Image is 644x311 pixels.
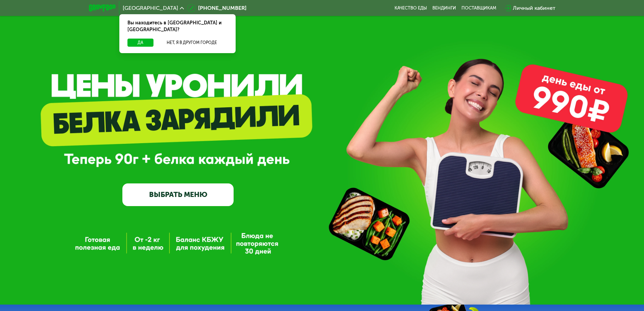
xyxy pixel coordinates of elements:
a: [PHONE_NUMBER] [187,4,246,12]
a: Вендинги [432,5,456,11]
button: Нет, я в другом городе [156,39,228,47]
span: [GEOGRAPHIC_DATA] [123,5,178,11]
button: Да [127,39,153,47]
a: ВЫБРАТЬ МЕНЮ [122,183,234,206]
div: поставщикам [461,5,496,11]
div: Личный кабинет [513,4,555,12]
a: Качество еды [395,5,427,11]
div: Вы находитесь в [GEOGRAPHIC_DATA] и [GEOGRAPHIC_DATA]? [119,14,236,39]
